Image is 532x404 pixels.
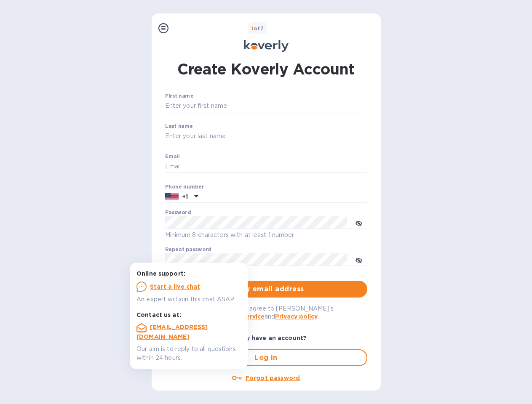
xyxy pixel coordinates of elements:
p: Minimum 8 characters with at least 1 number [165,230,367,240]
p: +1 [182,192,188,201]
label: First name [165,94,193,99]
label: Repeat password [165,247,211,252]
label: Last name [165,124,193,129]
span: Verify email address [172,284,361,294]
b: of 7 [251,25,264,32]
h1: Create Koverly Account [177,58,355,80]
button: toggle password visibility [350,214,367,231]
u: Forgot password [246,375,300,381]
p: Our aim is to reply to all questions within 24 hours. [136,345,241,362]
b: Contact us at: [136,311,181,318]
a: Privacy policy [275,313,318,320]
input: Email [165,160,367,173]
button: toggle password visibility [350,251,367,268]
span: 1 [251,25,254,32]
p: An expert will join this chat ASAP. [136,295,241,304]
button: Verify email address [165,281,367,298]
input: Enter your first name [165,100,367,112]
b: Online support: [136,270,185,277]
button: Log in [165,349,367,366]
label: Email [165,154,180,159]
img: US [165,192,179,201]
b: Already have an account? [225,335,307,341]
span: Log in [173,353,360,363]
input: Enter your last name [165,130,367,143]
u: Start a live chat [150,283,201,290]
label: Password [165,210,191,215]
label: Phone number [165,184,204,189]
span: By logging in you agree to [PERSON_NAME]'s and . [198,305,334,320]
a: [EMAIL_ADDRESS][DOMAIN_NAME] [136,324,208,340]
